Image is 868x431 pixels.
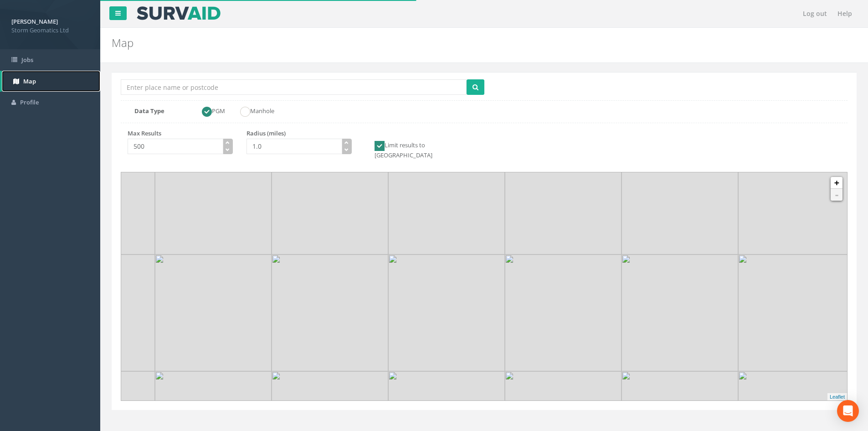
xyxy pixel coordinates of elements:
img: 9@2x [388,138,505,254]
div: Open Intercom Messenger [837,400,859,422]
img: 10@2x [621,254,738,371]
strong: [PERSON_NAME] [11,17,58,26]
img: 9@2x [738,138,855,254]
input: Enter place name or postcode [121,79,467,95]
h2: Map [112,37,730,49]
img: 10@2x [505,254,621,371]
a: + [831,177,842,189]
label: PGM [193,107,225,117]
label: Limit results to [GEOGRAPHIC_DATA] [365,141,471,160]
label: Data Type [128,107,186,115]
span: Map [23,77,36,85]
a: [PERSON_NAME] Storm Geomatics Ltd [11,15,89,34]
img: 9@2x [155,138,272,254]
span: Jobs [21,56,33,64]
a: Leaflet [830,394,845,400]
p: Max Results [128,129,233,138]
p: Radius (miles) [247,129,352,138]
span: Profile [20,98,39,106]
a: Map [2,71,100,92]
img: 10@2x [388,254,505,371]
img: 9@2x [505,138,621,254]
a: - [831,189,842,201]
span: Storm Geomatics Ltd [11,26,89,35]
label: Manhole [231,107,274,117]
img: 10@2x [155,254,272,371]
img: 10@2x [738,254,855,371]
img: 9@2x [621,138,738,254]
img: 10@2x [272,254,388,371]
img: 9@2x [272,138,388,254]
